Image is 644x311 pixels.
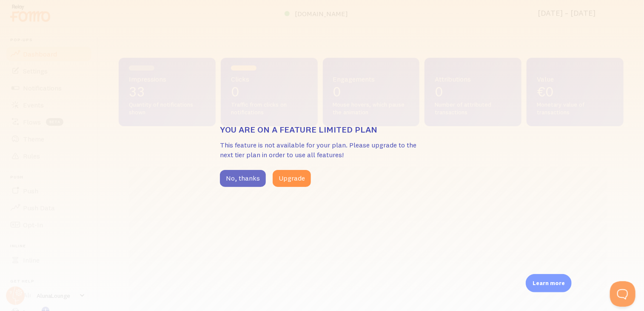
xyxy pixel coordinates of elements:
button: No, thanks [220,170,266,187]
iframe: Help Scout Beacon - Open [610,281,635,307]
div: Learn more [526,274,572,292]
button: Upgrade [273,170,311,187]
p: This feature is not available for your plan. Please upgrade to the next tier plan in order to use... [220,140,424,160]
p: Learn more [533,279,565,287]
h3: You are on a feature limited plan [220,124,424,135]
